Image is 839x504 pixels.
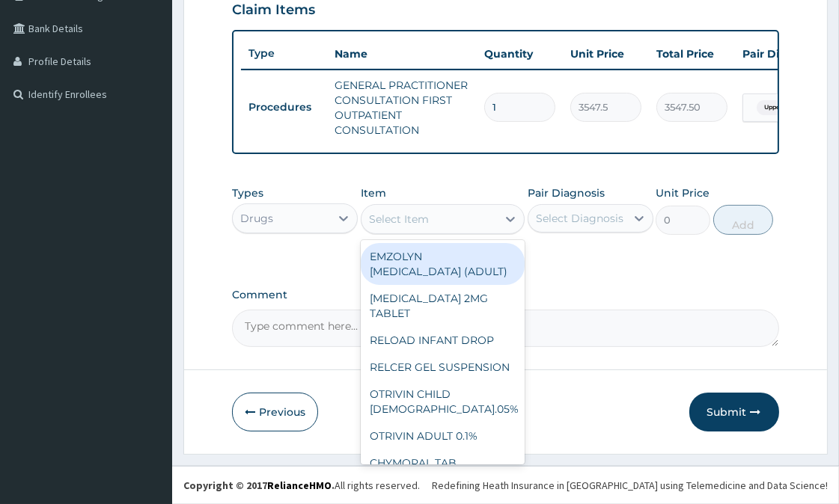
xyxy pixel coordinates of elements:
label: Types [232,187,263,200]
button: Submit [689,393,779,431]
div: Redefining Heath Insurance in [GEOGRAPHIC_DATA] using Telemedicine and Data Science! [432,478,828,493]
th: Total Price [649,39,735,69]
div: OTRIVIN ADULT 0.1% [361,422,525,449]
h3: Claim Items [232,2,315,19]
div: Drugs [240,211,273,226]
label: Item [361,185,386,200]
label: Pair Diagnosis [528,185,605,200]
div: OTRIVIN CHILD [DEMOGRAPHIC_DATA].05% [361,381,525,422]
td: Procedures [241,93,327,121]
div: [MEDICAL_DATA] 2MG TABLET [361,285,525,327]
div: Select Diagnosis [536,211,623,226]
th: Unit Price [563,39,649,69]
div: EMZOLYN [MEDICAL_DATA] (ADULT) [361,243,525,285]
a: RelianceHMO [267,479,332,492]
footer: All rights reserved. [172,466,839,504]
label: Unit Price [656,185,710,200]
td: GENERAL PRACTITIONER CONSULTATION FIRST OUTPATIENT CONSULTATION [327,70,477,145]
th: Quantity [477,39,563,69]
div: Select Item [369,212,429,227]
th: Name [327,39,477,69]
button: Add [713,205,773,235]
div: RELOAD INFANT DROP [361,327,525,354]
div: CHYMORAL TAB [361,449,525,476]
div: RELCER GEL SUSPENSION [361,354,525,381]
label: Comment [232,289,778,301]
th: Type [241,40,327,67]
button: Previous [232,393,318,431]
strong: Copyright © 2017 . [183,479,335,492]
